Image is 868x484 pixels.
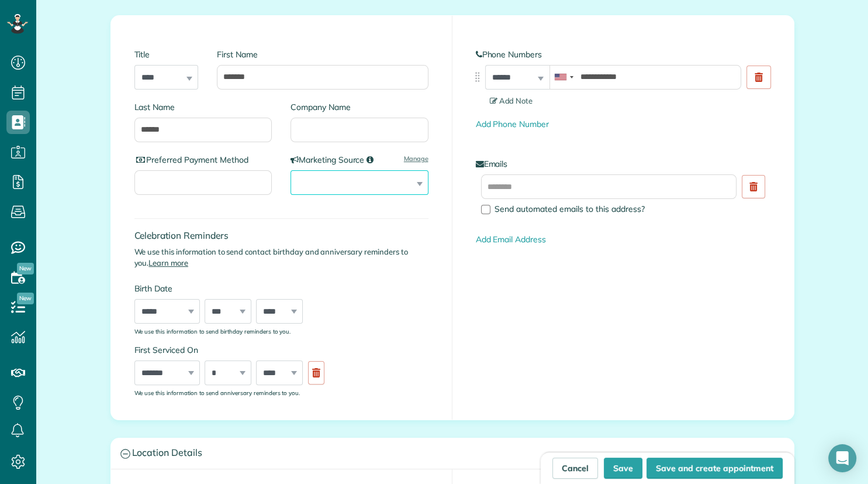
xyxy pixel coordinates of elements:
sub: We use this information to send anniversary reminders to you. [134,389,300,396]
a: Add Phone Number [476,119,549,129]
p: We use this information to send contact birthday and anniversary reminders to you. [134,246,428,269]
label: Title [134,49,199,60]
label: Marketing Source [291,154,428,166]
div: Open Intercom Messenger [828,444,856,472]
label: Phone Numbers [476,49,770,60]
span: Send automated emails to this address? [494,204,645,214]
label: First Serviced On [134,344,330,356]
a: Cancel [552,458,598,479]
label: Birth Date [134,283,330,294]
label: Preferred Payment Method [134,154,272,166]
label: First Name [217,49,428,60]
label: Last Name [134,101,272,113]
img: drag_indicator-119b368615184ecde3eda3c64c821f6cf29d3e2b97b89ee44bc31753036683e5.png [471,71,483,83]
button: Save [604,458,642,479]
label: Emails [476,158,770,170]
a: Add Email Address [476,234,546,245]
span: New [17,263,34,274]
h4: Celebration Reminders [134,231,428,241]
a: Learn more [148,258,188,267]
button: Save and create appointment [646,458,783,479]
span: Add Note [490,96,533,105]
a: Manage [404,154,428,163]
sub: We use this information to send birthday reminders to you. [134,328,291,335]
span: New [17,293,34,304]
div: United States: +1 [550,66,577,89]
a: Location Details [111,438,794,468]
label: Company Name [291,101,428,113]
